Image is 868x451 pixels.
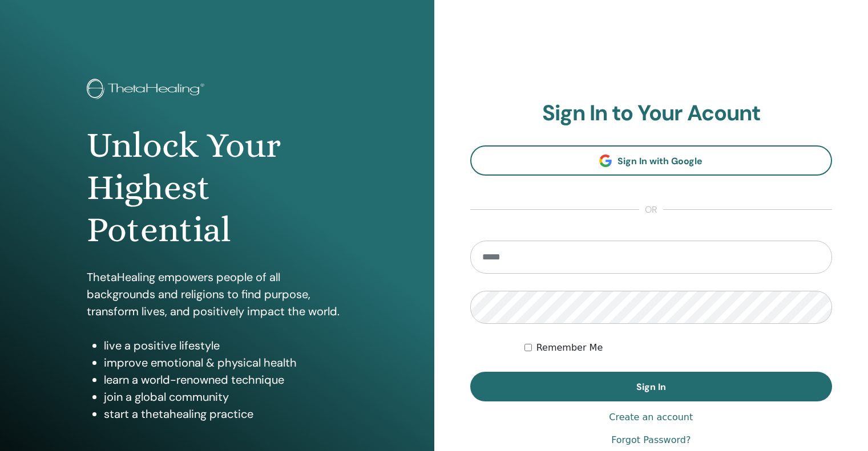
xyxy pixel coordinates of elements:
label: Remember Me [536,341,603,355]
div: Keep me authenticated indefinitely or until I manually logout [524,341,832,355]
h2: Sign In to Your Acount [470,100,833,127]
h1: Unlock Your Highest Potential [87,124,348,251]
li: live a positive lifestyle [104,337,348,354]
li: join a global community [104,388,348,405]
a: Create an account [609,411,693,424]
a: Forgot Password? [611,433,691,447]
li: learn a world-renowned technique [104,371,348,388]
li: start a thetahealing practice [104,405,348,422]
button: Sign In [470,372,833,401]
li: improve emotional & physical health [104,354,348,371]
span: Sign In [636,381,666,393]
span: or [639,203,663,217]
a: Sign In with Google [470,145,833,176]
span: Sign In with Google [617,155,703,167]
p: ThetaHealing empowers people of all backgrounds and religions to find purpose, transform lives, a... [87,269,348,320]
